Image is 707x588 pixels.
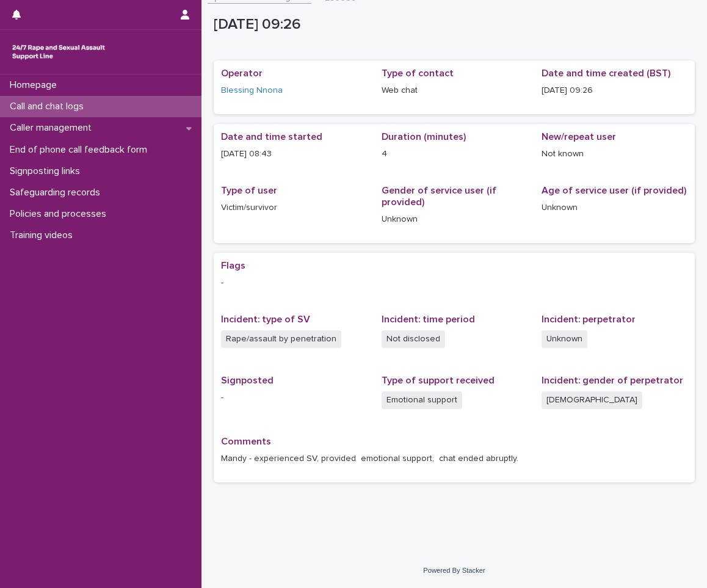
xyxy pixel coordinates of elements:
[542,201,687,214] p: Unknown
[542,186,686,195] span: Age of service user (if provided)
[221,261,245,270] span: Flags
[5,165,90,177] p: Signposting links
[221,452,687,465] p: Mandy - experienced SV, provided emotional support, chat ended abruptly.
[5,122,101,134] p: Caller management
[542,314,636,324] span: Incident: perpetrator
[5,101,93,112] p: Call and chat logs
[382,314,475,324] span: Incident: time period
[221,314,310,324] span: Incident: type of SV
[5,144,157,156] p: End of phone call feedback form
[221,201,367,214] p: Victim/survivor
[382,376,495,385] span: Type of support received
[221,437,271,446] span: Comments
[542,132,616,142] span: New/repeat user
[221,186,277,195] span: Type of user
[382,148,528,161] p: 4
[5,230,82,241] p: Training videos
[221,132,322,142] span: Date and time started
[542,148,687,161] p: Not known
[382,132,466,142] span: Duration (minutes)
[221,68,263,78] span: Operator
[382,84,528,97] p: Web chat
[423,567,485,574] a: Powered By Stacker
[382,213,528,226] p: Unknown
[221,376,274,385] span: Signposted
[382,391,462,409] span: Emotional support
[5,187,110,198] p: Safeguarding records
[382,68,454,78] span: Type of contact
[542,391,642,409] span: [DEMOGRAPHIC_DATA]
[5,79,67,91] p: Homepage
[221,148,367,161] p: [DATE] 08:43
[10,40,107,64] img: rhQMoQhaT3yELyF149Cw
[5,208,116,220] p: Policies and processes
[542,376,683,385] span: Incident: gender of perpetrator
[221,391,367,404] p: -
[221,84,283,97] a: Blessing Nnona
[382,330,445,348] span: Not disclosed
[542,330,587,348] span: Unknown
[542,68,670,78] span: Date and time created (BST)
[542,84,687,97] p: [DATE] 09:26
[382,186,496,207] span: Gender of service user (if provided)
[214,16,690,34] p: [DATE] 09:26
[221,330,341,348] span: Rape/assault by penetration
[221,277,687,289] p: -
